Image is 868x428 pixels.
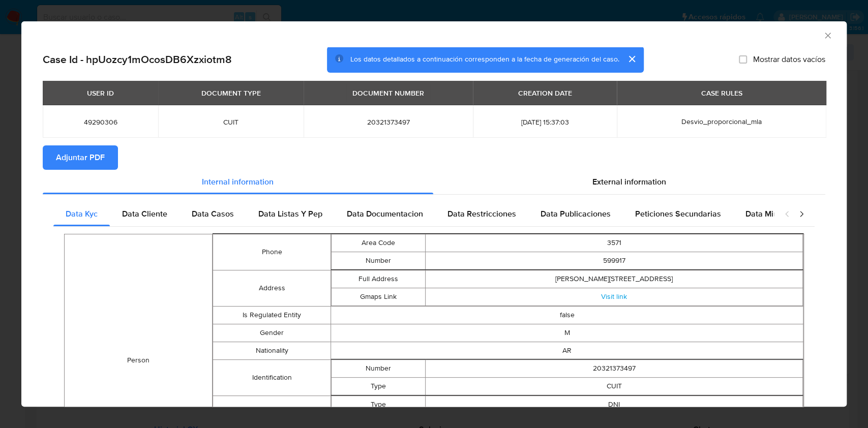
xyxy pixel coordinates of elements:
span: Adjuntar PDF [56,146,105,169]
td: 20321373497 [426,360,803,378]
input: Mostrar datos vacíos [739,55,747,64]
div: closure-recommendation-modal [21,21,847,407]
td: Full Address [332,270,426,288]
button: Cerrar ventana [823,30,832,40]
div: Detailed internal info [53,202,774,226]
span: 49290306 [55,117,146,127]
button: Adjuntar PDF [43,145,118,170]
td: 3571 [426,234,803,252]
span: Los datos detallados a continuación corresponden a la fecha de generación del caso. [350,54,619,65]
td: false [331,307,803,324]
span: Data Cliente [122,208,167,220]
td: Phone [213,234,331,270]
td: M [331,324,803,342]
td: [PERSON_NAME][STREET_ADDRESS] [426,270,803,288]
span: Desvio_proporcional_mla [681,116,762,127]
td: Gmaps Link [332,288,426,306]
a: Visit link [601,292,627,302]
span: Mostrar datos vacíos [753,54,825,65]
td: 599917 [426,252,803,270]
span: Data Casos [192,208,234,220]
div: CASE RULES [695,84,748,102]
span: Data Minoridad [745,208,801,220]
span: CUIT [170,117,291,127]
td: Nationality [213,342,331,360]
div: DOCUMENT NUMBER [346,84,430,102]
td: AR [331,342,803,360]
span: 20321373497 [316,117,461,127]
span: Data Restricciones [447,208,516,220]
td: Gender [213,324,331,342]
td: Area Code [332,234,426,252]
span: Data Publicaciones [541,208,611,220]
span: Peticiones Secundarias [635,208,721,220]
div: CREATION DATE [512,84,578,102]
td: Type [332,396,426,414]
span: Data Documentacion [347,208,423,220]
h2: Case Id - hpUozcy1mOcosDB6Xzxiotm8 [43,53,232,66]
div: DOCUMENT TYPE [195,84,267,102]
span: Data Listas Y Pep [258,208,322,220]
span: [DATE] 15:37:03 [485,117,605,127]
span: External information [592,176,666,188]
td: Identification [213,360,331,396]
span: Data Kyc [66,208,98,220]
td: Address [213,270,331,307]
td: DNI [426,396,803,414]
button: cerrar [619,47,644,71]
div: USER ID [81,84,120,102]
td: Number [332,360,426,378]
span: Internal information [202,176,274,188]
td: Number [332,252,426,270]
td: Is Regulated Entity [213,307,331,324]
td: Type [332,378,426,395]
td: CUIT [426,378,803,395]
div: Detailed info [43,170,825,194]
